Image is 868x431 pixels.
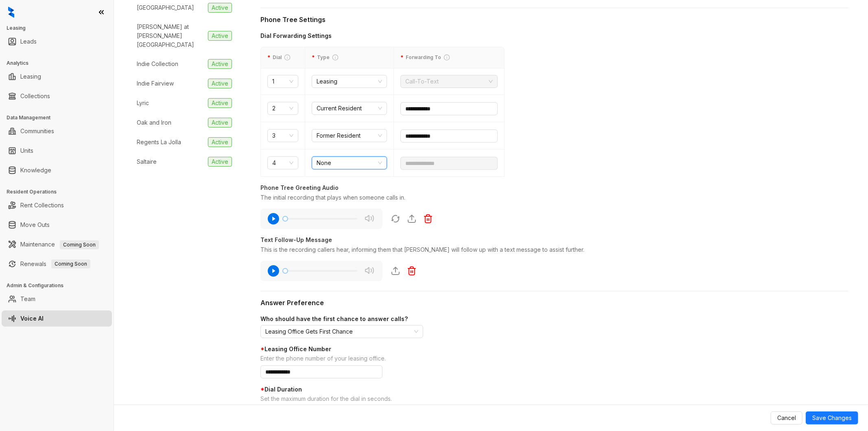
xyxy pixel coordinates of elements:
[260,314,848,323] div: Who should have the first chance to answer calls?
[60,240,99,249] span: Coming Soon
[208,79,232,88] span: Active
[260,183,848,192] div: Phone Tree Greeting Audio
[208,98,232,108] span: Active
[272,157,293,169] span: 4
[260,395,848,405] div: Set the maximum duration for the dial in seconds.
[312,54,387,62] div: Type
[137,79,174,88] div: Indie Fairview
[2,217,112,233] li: Move Outs
[137,138,181,147] div: Regents La Jolla
[7,24,114,32] h3: Leasing
[137,118,171,127] div: Oak and Iron
[20,197,64,213] a: Rent Collections
[2,162,112,178] li: Knowledge
[400,54,498,62] div: Forwarding To
[2,88,112,104] li: Collections
[20,162,51,178] a: Knowledge
[272,75,293,88] span: 1
[7,59,114,67] h3: Analytics
[7,188,114,196] h3: Resident Operations
[2,123,112,139] li: Communities
[208,3,232,13] span: Active
[265,325,418,338] span: Leasing Office Gets First Chance
[260,193,848,202] div: The initial recording that plays when someone calls in.
[208,59,232,69] span: Active
[208,31,232,41] span: Active
[2,256,112,272] li: Renewals
[2,291,112,307] li: Team
[208,137,232,147] span: Active
[137,3,194,12] div: [GEOGRAPHIC_DATA]
[7,114,114,121] h3: Data Management
[806,411,858,424] button: Save Changes
[20,68,41,85] a: Leasing
[317,75,382,88] span: Leasing
[777,413,796,422] span: Cancel
[20,310,44,327] a: Voice AI
[260,245,848,254] div: This is the recording callers hear, informing them that [PERSON_NAME] will follow up with a text ...
[812,413,852,422] span: Save Changes
[260,235,848,244] div: Text Follow-Up Message
[272,130,293,142] span: 3
[267,54,298,62] div: Dial
[2,310,112,327] li: Voice AI
[260,31,505,40] div: Dial Forwarding Settings
[20,33,37,50] a: Leads
[405,75,493,88] span: Call-To-Text
[137,99,149,108] div: Lyric
[7,282,114,289] h3: Admin & Configurations
[20,88,50,104] a: Collections
[317,102,382,114] span: Current Resident
[317,130,382,142] span: Former Resident
[260,385,848,394] div: Dial Duration
[137,22,205,49] div: [PERSON_NAME] at [PERSON_NAME][GEOGRAPHIC_DATA]
[208,157,232,167] span: Active
[20,143,33,159] a: Units
[20,256,90,272] a: RenewalsComing Soon
[2,68,112,85] li: Leasing
[8,7,14,18] img: logo
[260,298,848,308] div: Answer Preference
[260,15,848,25] div: Phone Tree Settings
[2,197,112,213] li: Rent Collections
[260,354,848,364] div: Enter the phone number of your leasing office.
[20,123,54,139] a: Communities
[20,291,35,307] a: Team
[2,143,112,159] li: Units
[137,157,157,166] div: Saltaire
[51,259,90,268] span: Coming Soon
[20,217,50,233] a: Move Outs
[137,59,178,68] div: Indie Collection
[2,33,112,50] li: Leads
[771,411,802,424] button: Cancel
[208,118,232,128] span: Active
[272,102,293,114] span: 2
[260,345,848,354] div: Leasing Office Number
[317,157,382,169] span: None
[2,236,112,253] li: Maintenance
